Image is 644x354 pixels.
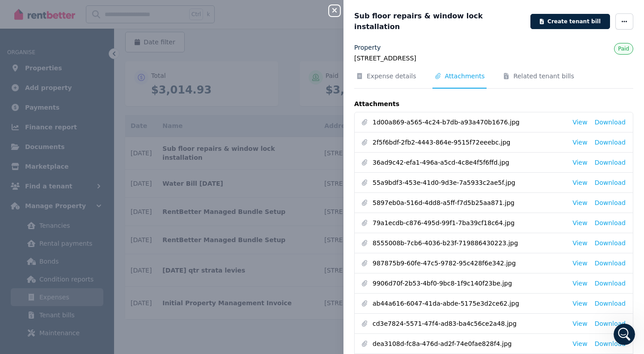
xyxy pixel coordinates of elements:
div: The RentBetter Team says… [7,141,172,201]
a: View [572,158,587,167]
span: Terrible [21,168,34,180]
div: [PERSON_NAME] + The RentBetter Team [14,111,140,129]
a: View [572,118,587,127]
a: View [572,319,587,328]
a: View [572,299,587,308]
button: Create tenant bill [530,14,610,29]
span: 79a1ecdb-c876-495d-99f1-7ba39cf18c64.jpg [373,218,565,227]
a: Download [594,299,626,308]
h1: [PERSON_NAME] [43,4,102,11]
span: 987875b9-60fe-47c5-9782-95c428f6e342.jpg [373,259,565,268]
span: dea3108d-fc8a-476d-ad2f-74e0fae828f4.jpg [373,339,565,348]
span: 9906d70f-2b53-4bf0-9bc8-1f9c140f23be.jpg [373,279,565,288]
a: View [572,279,587,288]
span: 55a9bdf3-453e-41d0-9d3e-7a5933c2ae5f.jpg [373,178,565,187]
a: View [572,138,587,147]
span: Paid [618,46,629,52]
iframe: Intercom live chat [614,324,635,345]
span: 2f5f6bdf-2fb2-4443-864e-9515f72eeebc.jpg [373,138,565,147]
span: 1d00a869-a565-4c24-b7db-a93a470b1676.jpg [373,118,565,127]
div: Nicole says… [7,234,172,290]
a: Download [594,158,626,167]
div: that would be great! Can I please have the August payment processed [DATE] and the next 12 months... [32,234,172,280]
div: that would be great! Can I please have the August payment processed [DATE] and the next 12 months... [39,239,165,274]
p: Active [43,11,61,20]
a: Download [594,118,626,127]
button: Send a message… [153,282,168,296]
a: Download [594,198,626,207]
button: Gif picker [28,286,35,293]
span: 5897eb0a-516d-4dd8-a5ff-f7d5b25aa871.jpg [373,198,565,207]
span: Great [85,168,97,180]
button: go back [6,4,23,21]
span: Related tenant bills [513,72,574,81]
div: It looks like the last monthly charge was on [DATE], we can organise for the charge on [DATE] to ... [14,24,140,77]
a: Download [594,178,626,187]
span: cd3e7824-5571-47f4-ad83-ba4c56ce2a48.jpg [373,319,565,328]
div: Cheers, [14,102,140,111]
button: Emoji picker [14,286,21,293]
a: Download [594,259,626,268]
a: Download [594,279,626,288]
span: OK [64,168,76,180]
a: Download [594,239,626,247]
span: Sub floor repairs & window lock installation [354,11,525,32]
span: Attachments [445,72,485,81]
button: Home [140,4,157,21]
div: Close [157,4,173,20]
div: Nicole says… [7,213,172,234]
nav: Tabs [354,72,633,89]
span: Amazing [106,168,118,180]
div: Hi [PERSON_NAME], [102,219,165,228]
label: Property [354,43,381,52]
a: View [572,339,587,348]
a: Download [594,319,626,328]
a: View [572,198,587,207]
div: Rate your conversation [17,151,123,162]
img: Profile image for Jeremy [25,5,40,19]
div: Please confirm you'd like to go ahead with this charge. [14,81,140,98]
a: Download [594,339,626,348]
a: Download [594,138,626,147]
a: View [572,178,587,187]
span: ab44a616-6047-41da-abde-5175e3d2ce62.jpg [373,299,565,308]
a: View [572,218,587,227]
span: 36ad9c42-efa1-496a-a5cd-4c8e4f5f6ffd.jpg [373,158,565,167]
a: View [572,259,587,268]
legend: [STREET_ADDRESS] [354,54,633,63]
button: Upload attachment [42,286,50,293]
div: [DATE] [7,201,172,213]
a: View [572,239,587,247]
span: Bad [42,168,55,180]
p: Attachments [354,99,633,108]
span: Expense details [367,72,416,81]
textarea: Message… [8,267,171,282]
div: Hi [PERSON_NAME], [95,213,172,233]
span: 8555008b-7cb6-4036-b23f-719886430223.jpg [373,239,565,247]
a: Download [594,218,626,227]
